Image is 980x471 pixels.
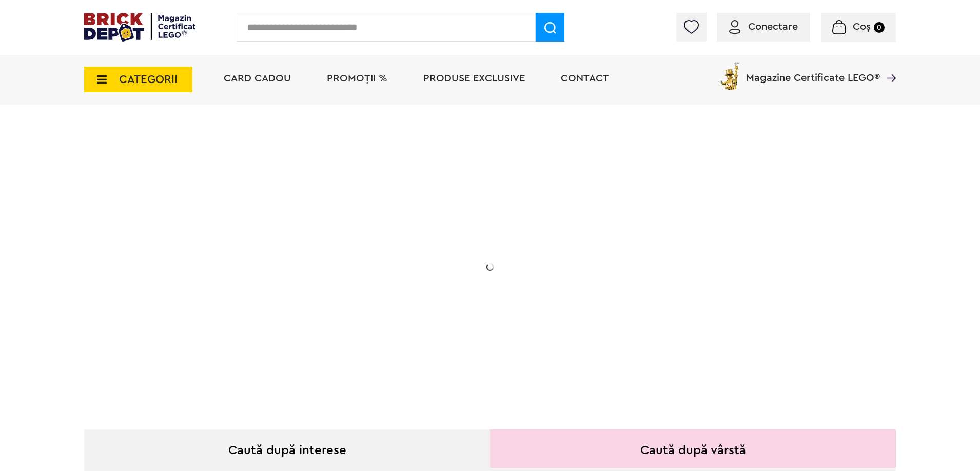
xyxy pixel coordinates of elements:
a: Produse exclusive [423,73,525,84]
div: Caută după vârstă [490,429,896,468]
a: Magazine Certificate LEGO® [880,59,896,70]
span: Coș [853,22,871,32]
span: CATEGORII [119,74,178,85]
a: PROMOȚII % [327,73,387,84]
span: Magazine Certificate LEGO® [746,59,880,83]
a: Contact [561,73,609,84]
a: Card Cadou [224,73,291,84]
span: Conectare [748,22,798,32]
h2: La două seturi LEGO de adulți achiziționate din selecție! În perioada 12 - [DATE]! [157,254,362,297]
div: Caută după interese [84,429,490,468]
div: Explorează [157,320,362,333]
a: Conectare [729,22,798,32]
h1: 20% Reducere! [157,207,362,243]
small: 0 [874,22,885,33]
